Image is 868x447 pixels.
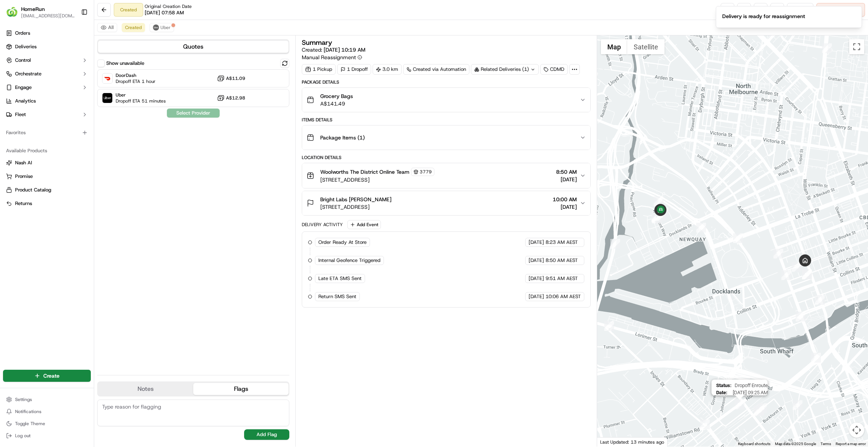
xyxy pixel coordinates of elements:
button: Control [3,54,91,66]
div: 21 [753,406,763,416]
div: 31 [802,269,812,279]
button: Map camera controls [849,423,864,438]
a: Product Catalog [6,187,88,193]
button: HomeRunHomeRun[EMAIL_ADDRESS][DOMAIN_NAME] [3,3,78,21]
span: A$11.09 [226,75,245,81]
div: 33 [773,249,783,259]
span: [STREET_ADDRESS] [320,203,391,211]
span: Woolworths The District Online Team [320,168,410,176]
div: 2 [822,43,832,53]
span: Late ETA SMS Sent [318,275,362,282]
div: Items Details [302,117,591,123]
span: Fleet [15,111,26,118]
span: Toggle Theme [15,421,45,427]
span: 10:00 AM [553,196,577,203]
button: Returns [3,197,91,210]
div: Last Updated: 13 minutes ago [597,437,668,447]
div: Location Details [302,155,591,161]
button: Engage [3,81,91,93]
button: Create [3,370,91,382]
img: uber-new-logo.jpeg [153,24,159,31]
div: 1 Dropoff [337,64,371,75]
span: 10:06 AM AEST [546,293,581,300]
div: 35 [696,223,706,233]
span: [STREET_ADDRESS] [320,176,434,184]
a: Created via Automation [403,64,469,75]
div: Delivery is ready for reassignment [722,12,805,20]
div: 25 [811,353,821,363]
span: Order Ready At Store [318,239,367,246]
div: 1 Pickup [302,64,336,75]
span: Orchestrate [15,70,41,77]
span: 9:51 AM AEST [546,275,578,282]
span: Date : [716,390,727,395]
button: Settings [3,394,91,405]
span: Product Catalog [15,187,51,193]
span: [DATE] 10:19 AM [324,46,365,53]
button: Toggle Theme [3,418,91,429]
button: Grocery BagsA$141.49 [302,88,590,112]
span: Created: [302,46,365,54]
span: [DATE] 07:58 AM [145,9,184,16]
img: Uber [102,93,112,103]
div: 22 [754,406,764,415]
img: DoorDash [102,73,112,83]
button: Toggle fullscreen view [849,39,864,54]
div: 18 [700,419,710,429]
span: Log out [15,433,31,439]
div: Package Details [302,79,591,85]
div: 3.0 km [373,64,402,75]
div: 6 [651,212,661,222]
span: Returns [15,200,32,207]
a: Returns [6,200,88,207]
span: 3779 [420,169,432,175]
span: 8:50 AM [556,168,577,176]
a: Promise [6,173,88,180]
button: All [97,23,117,32]
a: Deliveries [3,41,91,53]
div: Related Deliveries (1) [471,64,539,75]
a: Analytics [3,95,91,107]
div: 38 [656,211,666,221]
span: DoorDash [116,72,156,78]
button: Uber [150,23,174,32]
button: A$11.09 [217,75,245,82]
div: 8 [610,239,620,249]
span: Bright Labs [PERSON_NAME] [320,196,391,203]
span: [DATE] [529,293,544,300]
span: Engage [15,84,32,91]
button: Add Event [347,220,381,229]
div: 34 [733,233,743,243]
span: Return SMS Sent [318,293,356,300]
span: Nash AI [15,159,32,166]
span: Dropoff Enroute [734,383,767,388]
img: HomeRun [6,6,18,18]
div: 17 [604,321,614,331]
h3: Summary [302,39,332,46]
button: Show street map [601,39,627,54]
label: Show unavailable [106,60,144,67]
a: Orders [3,27,91,39]
span: Notifications [15,409,41,415]
button: Created [122,23,145,32]
span: HomeRun [21,5,45,13]
div: Delivery Activity [302,222,343,228]
div: 7 [654,196,663,206]
span: Status : [716,383,731,388]
button: Woolworths The District Online Team3779[STREET_ADDRESS]8:50 AM[DATE] [302,163,590,188]
span: Internal Geofence Triggered [318,257,381,264]
button: Manual Reassignment [302,54,362,61]
span: Dropoff ETA 51 minutes [116,98,166,104]
span: Created [125,24,142,31]
a: Open this area in Google Maps (opens a new window) [599,437,624,447]
span: Grocery Bags [320,92,353,100]
button: Notifications [3,406,91,417]
div: Available Products [3,145,91,157]
span: [DATE] 09:25 AM [730,390,767,395]
span: [DATE] [556,176,577,183]
span: Map data ©2025 Google [775,442,816,446]
button: Add Flag [244,429,289,440]
span: Uber [160,24,171,31]
div: CDMD [540,64,568,75]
